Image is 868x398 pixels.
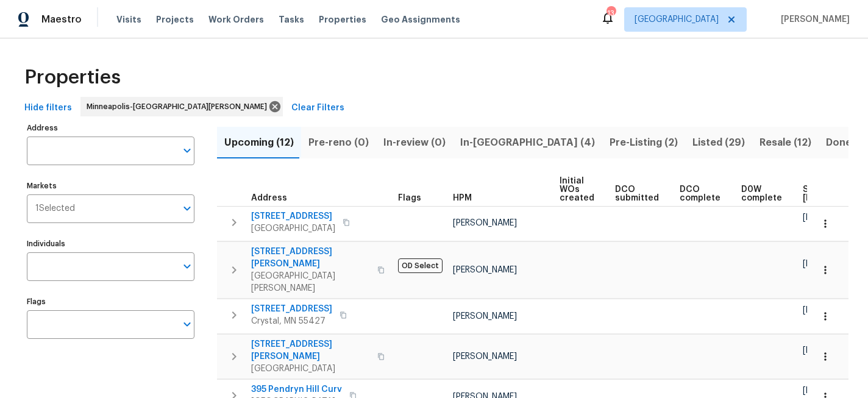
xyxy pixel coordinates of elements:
span: D0W complete [741,185,782,202]
span: Clear Filters [291,101,344,116]
span: Resale (12) [759,134,811,151]
span: Pre-Listing (2) [610,134,678,151]
span: [DATE] [803,306,828,314]
span: Minneapolis-[GEOGRAPHIC_DATA][PERSON_NAME] [87,101,272,113]
span: Crystal, MN 55427 [251,315,332,327]
span: Projects [156,13,194,26]
span: [GEOGRAPHIC_DATA][PERSON_NAME] [251,270,370,294]
button: Open [179,142,196,159]
span: 1 Selected [35,204,75,214]
span: [STREET_ADDRESS] [251,210,335,222]
button: Open [179,316,196,333]
button: Hide filters [20,97,77,119]
span: Properties [319,13,366,26]
span: 395 Pendryn Hill Curv [251,383,342,396]
span: [PERSON_NAME] [453,219,517,227]
span: Initial WOs created [560,177,594,202]
button: Open [179,258,196,275]
span: Flags [398,194,421,202]
span: Upcoming (12) [224,134,294,151]
label: Individuals [27,240,194,247]
span: DCO complete [680,185,720,202]
span: [STREET_ADDRESS] [251,303,332,315]
label: Flags [27,298,194,305]
span: Maestro [41,13,82,26]
button: Clear Filters [286,97,349,119]
button: Open [179,200,196,217]
span: [DATE] [803,213,828,222]
span: [DATE] [803,260,828,268]
span: [GEOGRAPHIC_DATA] [635,13,719,26]
div: Minneapolis-[GEOGRAPHIC_DATA][PERSON_NAME] [80,97,283,116]
span: Geo Assignments [381,13,460,26]
span: [STREET_ADDRESS][PERSON_NAME] [251,338,370,363]
span: [PERSON_NAME] [453,266,517,274]
div: 13 [607,7,615,20]
span: [GEOGRAPHIC_DATA] [251,222,335,235]
span: Tasks [279,15,304,24]
span: DCO submitted [615,185,659,202]
span: In-review (0) [383,134,446,151]
span: Hide filters [24,101,72,116]
span: HPM [453,194,472,202]
span: In-[GEOGRAPHIC_DATA] (4) [460,134,595,151]
span: [PERSON_NAME] [776,13,850,26]
label: Markets [27,182,194,190]
span: Visits [116,13,141,26]
span: Pre-reno (0) [308,134,369,151]
span: [STREET_ADDRESS][PERSON_NAME] [251,246,370,270]
span: Properties [24,71,121,84]
span: Listed (29) [692,134,745,151]
span: [GEOGRAPHIC_DATA] [251,363,370,375]
span: OD Select [398,258,443,273]
span: [PERSON_NAME] [453,352,517,361]
span: Work Orders [208,13,264,26]
span: Address [251,194,287,202]
span: [PERSON_NAME] [453,312,517,321]
label: Address [27,124,194,132]
span: [DATE] [803,386,828,395]
span: [DATE] [803,346,828,355]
